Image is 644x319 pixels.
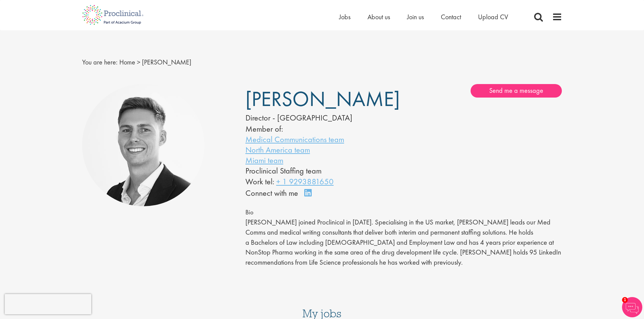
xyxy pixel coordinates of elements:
span: [PERSON_NAME] [142,58,191,67]
span: 1 [622,297,628,303]
img: George Watson [82,84,205,207]
a: About us [367,12,390,21]
li: Proclinical Staffing team [245,165,383,176]
span: [PERSON_NAME] [245,85,400,112]
span: Bio [245,208,254,216]
a: Miami team [245,155,283,165]
a: Upload CV [478,12,508,21]
a: Join us [407,12,424,21]
a: Contact [441,12,461,21]
p: [PERSON_NAME] joined Proclinical in [DATE]. Specialising in the US market, [PERSON_NAME] leads ou... [245,217,562,268]
img: Chatbot [622,297,642,317]
div: Director - [GEOGRAPHIC_DATA] [245,112,383,124]
span: Work tel: [245,176,274,187]
a: Medical Communications team [245,134,344,144]
a: North America team [245,144,310,155]
span: > [137,58,140,67]
iframe: reCAPTCHA [5,294,91,314]
a: + 1 9293881650 [276,176,334,187]
a: breadcrumb link [119,58,135,67]
a: Send me a message [471,84,562,98]
label: Member of: [245,124,283,134]
a: Jobs [339,12,351,21]
span: You are here: [82,58,118,67]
